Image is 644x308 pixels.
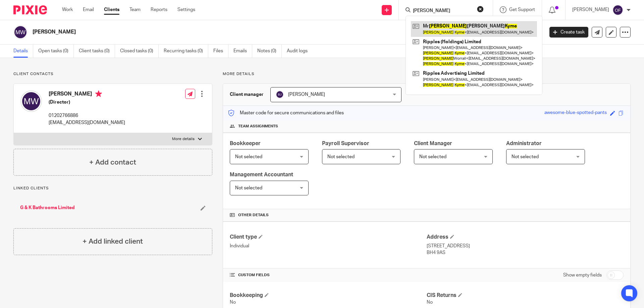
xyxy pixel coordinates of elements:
span: Get Support [509,7,535,12]
a: Team [129,6,141,13]
img: svg%3E [612,5,623,15]
span: No [230,300,236,305]
img: Pixie [13,5,47,14]
p: More details [223,71,631,77]
h2: [PERSON_NAME] [33,28,438,36]
span: Client Manager [414,141,452,146]
img: svg%3E [20,90,42,112]
span: Not selected [327,155,355,159]
a: Settings [177,6,195,13]
img: svg%3E [276,90,284,99]
p: Individual [230,243,427,249]
a: Audit logs [287,45,313,58]
span: Team assignments [238,124,278,129]
h4: CIS Returns [427,292,624,299]
i: Primary [95,90,102,97]
h4: [PERSON_NAME] [49,90,125,99]
div: awesome-blue-spotted-pants [544,109,607,117]
a: Open tasks (0) [38,45,74,58]
span: Management Accountant [230,172,293,177]
span: Not selected [235,186,262,190]
input: Search [412,8,473,14]
p: Master code for secure communications and files [228,110,344,116]
h4: Bookkeeping [230,292,427,299]
h4: + Add contact [89,157,136,168]
span: Not selected [512,155,539,159]
a: Notes (0) [257,45,282,58]
h4: + Add linked client [83,236,143,247]
a: Closed tasks (0) [120,45,159,58]
span: Not selected [235,155,262,159]
a: Files [213,45,228,58]
h3: Client manager [230,91,264,98]
label: Show empty fields [563,272,602,279]
span: No [427,300,433,305]
button: Clear [477,6,484,12]
a: Clients [104,6,119,13]
a: Emails [233,45,252,58]
a: Reports [151,6,167,13]
span: Other details [238,212,269,218]
span: Bookkeeper [230,141,261,146]
p: BH4 9AS [427,249,624,256]
h4: Address [427,234,624,241]
img: svg%3E [13,25,28,39]
h4: Client type [230,234,427,241]
p: More details [172,136,195,142]
a: Email [83,6,94,13]
p: [PERSON_NAME] [572,6,609,13]
span: Payroll Supervisor [322,141,369,146]
h4: CUSTOM FIELDS [230,272,427,278]
span: Administrator [506,141,542,146]
a: Details [13,45,33,58]
a: G & K Bathrooms Limited [20,204,75,211]
a: Recurring tasks (0) [164,45,208,58]
a: Client tasks (0) [79,45,115,58]
p: [STREET_ADDRESS] [427,243,624,249]
p: 01202766886 [49,112,125,119]
span: [PERSON_NAME] [288,92,325,97]
p: [EMAIL_ADDRESS][DOMAIN_NAME] [49,119,125,126]
h5: (Director) [49,99,125,106]
a: Create task [549,27,588,38]
p: Client contacts [13,71,212,77]
span: Not selected [419,155,446,159]
a: Work [62,6,73,13]
p: Linked clients [13,186,212,191]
